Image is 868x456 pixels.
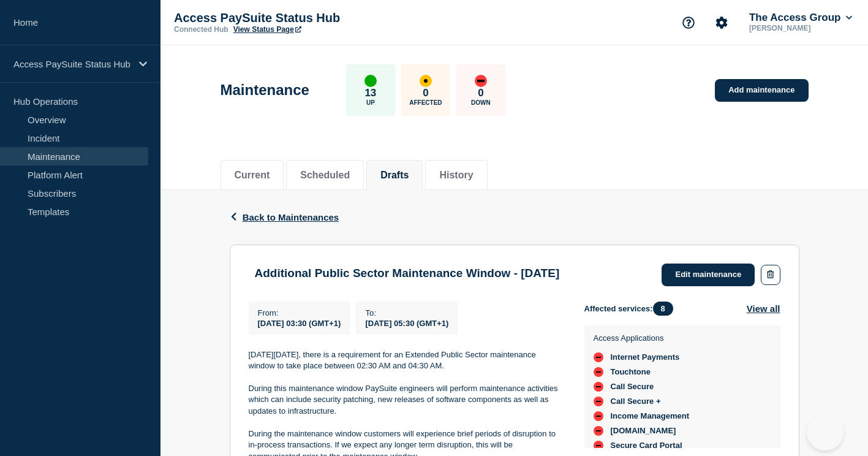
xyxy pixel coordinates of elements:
button: Current [235,170,270,181]
div: down [594,382,603,392]
span: Internet Payments [611,352,680,362]
h3: Additional Public Sector Maintenance Window - [DATE] [255,267,560,280]
span: Touchtone [611,367,651,377]
p: Access Applications [594,333,690,343]
span: [DATE] 05:30 (GMT+1) [365,319,448,328]
button: History [439,170,473,181]
button: Account settings [709,10,734,36]
span: [DOMAIN_NAME] [611,426,676,436]
p: 0 [423,87,428,99]
p: 0 [478,87,483,99]
p: During this maintenance window PaySuite engineers will perform maintenance activities which can i... [249,383,565,417]
p: Up [366,99,375,106]
button: Support [676,10,701,36]
span: Back to Maintenances [243,212,339,222]
h1: Maintenance [221,82,309,99]
a: View Status Page [233,25,301,34]
p: Affected [409,99,442,106]
p: To : [365,308,448,317]
p: Down [471,99,491,106]
div: down [594,411,603,421]
p: Connected Hub [174,25,228,34]
a: Add maintenance [715,79,808,102]
button: Back to Maintenances [230,212,339,222]
div: down [594,367,603,377]
p: [DATE][DATE], there is a requirement for an Extended Public Sector maintenance window to take pla... [249,349,565,372]
div: down [475,75,487,87]
a: Edit maintenance [662,264,755,286]
span: 8 [653,302,673,316]
button: The Access Group [747,12,855,24]
button: Scheduled [300,170,350,181]
div: down [594,397,603,406]
span: Secure Card Portal [611,441,682,450]
p: Access PaySuite Status Hub [13,59,131,69]
span: Call Secure [611,382,654,392]
iframe: Help Scout Beacon - Open [807,414,843,450]
button: View all [747,302,780,316]
span: Call Secure + [611,397,661,406]
div: down [594,426,603,436]
p: 13 [364,87,376,99]
p: [PERSON_NAME] [747,24,855,32]
div: affected [420,75,432,87]
span: Income Management [611,411,690,421]
span: Affected services: [584,302,679,316]
button: Drafts [380,170,409,181]
span: [DATE] 03:30 (GMT+1) [258,319,341,328]
p: From : [258,308,341,317]
p: Access PaySuite Status Hub [174,11,419,25]
div: down [594,441,603,450]
div: down [594,352,603,362]
div: up [364,75,377,87]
